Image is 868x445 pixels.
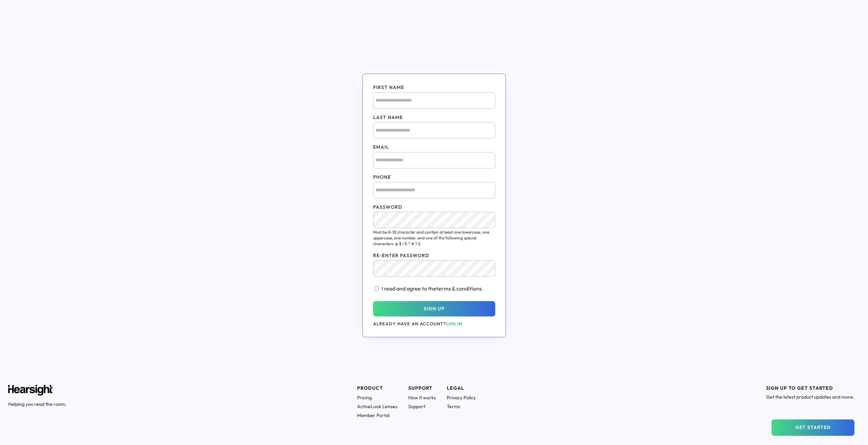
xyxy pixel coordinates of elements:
h1: Get the latest product updates and more. [766,394,854,400]
h1: SIGN UP TO GET STARTED [766,385,854,391]
h1: ActiveLook Lenses [357,403,397,410]
button: GET STARTED [771,419,854,436]
div: PASSWORD [373,204,495,211]
strong: LOG IN [446,321,462,326]
h1: Privacy Policy [447,395,476,401]
div: PRODUCT [357,385,397,392]
img: Hearsight logo [8,385,53,396]
div: LEGAL [447,385,476,392]
h1: Support [408,403,436,410]
h1: Pricing [357,395,397,401]
h1: Terms [447,403,476,410]
div: RE-ENTER PASSWORD [373,252,495,259]
button: SIGN UP [373,301,495,316]
a: terms & conditions [436,285,482,292]
img: Hearsight logo [421,27,448,63]
div: LAST NAME [373,114,495,121]
a: Must be 8-32 character and contain at least one lowercase, one uppercase, one number, and one of ... [373,229,495,247]
h1: Helping you read the room. [8,401,67,407]
div: PHONE [373,174,495,181]
h1: How it works [408,395,436,401]
div: ALREADY HAVE AN ACCOUNT? [373,321,495,327]
div: I read and agree to the . [382,285,483,292]
div: EMAIL [373,144,495,151]
div: SUPPORT [408,385,436,392]
div: FIRST NAME [373,84,495,91]
h1: Member Portal [357,412,397,418]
